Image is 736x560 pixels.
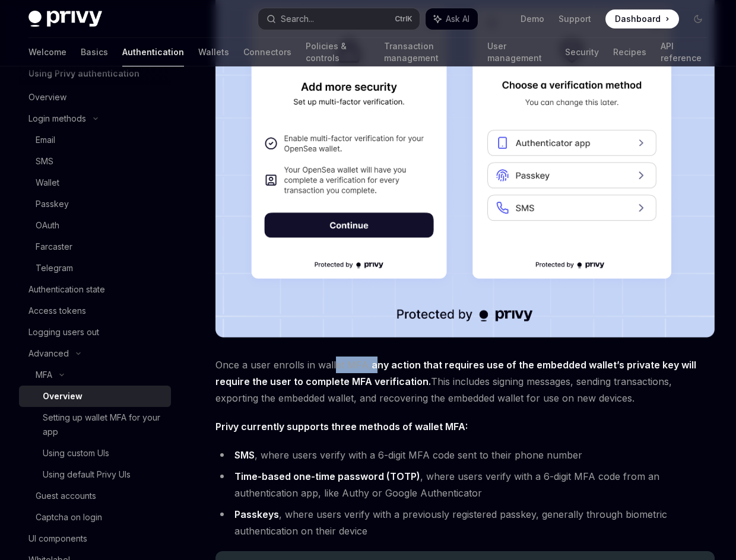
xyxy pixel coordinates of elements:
[215,447,715,463] li: , where users verify with a 6-digit MFA code sent to their phone number
[198,38,229,66] a: Wallets
[689,9,708,28] button: Toggle dark mode
[36,218,59,233] div: OAuth
[43,389,83,403] div: Overview
[565,38,599,66] a: Security
[28,282,105,297] div: Authentication state
[243,38,291,66] a: Connectors
[234,508,279,520] strong: Passkeys
[234,470,420,482] strong: Time-based one-time password (TOTP)
[19,443,171,464] a: Using custom UIs
[43,467,131,482] div: Using default Privy UIs
[19,407,171,443] a: Setting up wallet MFA for your app
[19,528,171,549] a: UI components
[281,12,314,26] div: Search...
[615,13,661,25] span: Dashboard
[28,325,99,339] div: Logging users out
[487,38,551,66] a: User management
[605,9,679,28] a: Dashboard
[36,197,69,211] div: Passkey
[36,368,52,382] div: MFA
[19,279,171,300] a: Authentication state
[446,13,469,25] span: Ask AI
[521,13,544,25] a: Demo
[215,359,696,387] strong: any action that requires use of the embedded wallet’s private key will require the user to comple...
[81,38,108,66] a: Basics
[36,176,59,190] div: Wallet
[661,38,708,66] a: API reference
[559,13,591,25] a: Support
[19,257,171,279] a: Telegram
[122,38,184,66] a: Authentication
[234,449,255,461] strong: SMS
[36,240,72,254] div: Farcaster
[28,304,86,318] div: Access tokens
[215,357,715,406] span: Once a user enrolls in wallet MFA, This includes signing messages, sending transactions, exportin...
[28,38,66,66] a: Welcome
[28,346,69,361] div: Advanced
[36,510,102,524] div: Captcha on login
[19,236,171,257] a: Farcaster
[215,421,468,432] strong: Privy currently supports three methods of wallet MFA:
[28,90,66,104] div: Overview
[384,38,473,66] a: Transaction management
[426,8,478,30] button: Ask AI
[395,14,413,24] span: Ctrl K
[19,507,171,528] a: Captcha on login
[19,151,171,172] a: SMS
[43,411,164,439] div: Setting up wallet MFA for your app
[28,112,86,126] div: Login methods
[19,193,171,215] a: Passkey
[19,172,171,193] a: Wallet
[215,468,715,501] li: , where users verify with a 6-digit MFA code from an authentication app, like Authy or Google Aut...
[19,300,171,322] a: Access tokens
[28,532,87,546] div: UI components
[258,8,420,30] button: Search...CtrlK
[19,87,171,108] a: Overview
[215,506,715,539] li: , where users verify with a previously registered passkey, generally through biometric authentica...
[19,464,171,485] a: Using default Privy UIs
[19,215,171,236] a: OAuth
[36,154,53,168] div: SMS
[19,485,171,507] a: Guest accounts
[19,386,171,407] a: Overview
[36,133,55,147] div: Email
[43,446,109,460] div: Using custom UIs
[306,38,370,66] a: Policies & controls
[28,11,102,27] img: dark logo
[613,38,646,66] a: Recipes
[19,322,171,343] a: Logging users out
[36,489,96,503] div: Guest accounts
[19,129,171,151] a: Email
[36,261,73,275] div: Telegram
